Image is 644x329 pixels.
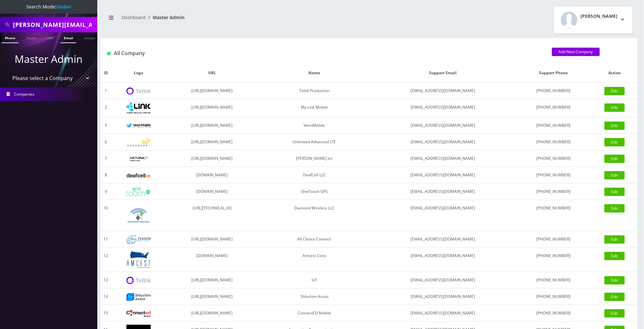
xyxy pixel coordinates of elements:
[126,188,151,196] img: OneTouch GPS
[166,167,258,183] td: [DOMAIN_NAME]
[604,87,625,95] a: Edit
[126,138,151,147] img: Unlimited Advanced LTE
[604,122,625,130] a: Edit
[604,188,625,196] a: Edit
[101,305,111,322] td: 15
[166,248,258,272] td: [DOMAIN_NAME]
[592,64,638,83] th: Action
[258,150,371,167] td: [PERSON_NAME] Inc
[258,167,371,183] td: DeafCell LLC
[126,102,151,114] img: My Link Mobile
[258,272,371,288] td: IoT
[166,150,258,167] td: [URL][DOMAIN_NAME]
[101,183,111,200] td: 9
[515,272,592,288] td: [PHONE_NUMBER]
[166,83,258,99] td: [URL][DOMAIN_NAME]
[258,99,371,117] td: My Link Mobile
[370,231,515,248] td: [EMAIL_ADDRESS][DOMAIN_NAME]
[101,231,111,248] td: 11
[604,309,625,318] a: Edit
[166,64,258,83] th: URL
[101,99,111,117] td: 2
[166,231,258,248] td: [URL][DOMAIN_NAME]
[166,183,258,200] td: [DOMAIN_NAME]
[101,288,111,305] td: 14
[370,272,515,288] td: [EMAIL_ADDRESS][DOMAIN_NAME]
[370,305,515,322] td: [EMAIL_ADDRESS][DOMAIN_NAME]
[166,288,258,305] td: [URL][DOMAIN_NAME]
[101,167,111,183] td: 8
[515,231,592,248] td: [PHONE_NUMBER]
[515,64,592,83] th: Support Phone
[370,183,515,200] td: [EMAIL_ADDRESS][DOMAIN_NAME]
[370,200,515,231] td: [EMAIL_ADDRESS][DOMAIN_NAME]
[258,64,371,83] th: Name
[107,52,111,55] img: All Company
[105,11,364,29] nav: breadcrumb
[81,32,102,42] a: Company
[166,200,258,231] td: [URL][TECHNICAL_ID]
[126,156,151,162] img: Rexing Inc
[515,134,592,150] td: [PHONE_NUMBER]
[604,252,625,260] a: Edit
[258,183,371,200] td: OneTouch GPS
[370,167,515,183] td: [EMAIL_ADDRESS][DOMAIN_NAME]
[604,103,625,112] a: Edit
[126,310,151,317] img: ConnectED Mobile
[370,150,515,167] td: [EMAIL_ADDRESS][DOMAIN_NAME]
[101,117,111,134] td: 3
[101,200,111,231] td: 10
[258,248,371,272] td: Amcest Corp
[166,99,258,117] td: [URL][DOMAIN_NAME]
[107,50,542,56] h1: All Company
[146,14,185,21] li: Master Admin
[101,248,111,272] td: 12
[101,83,111,99] td: 1
[258,117,371,134] td: VennMobile
[126,203,151,228] img: Diamond Wireless LLC
[126,235,151,244] img: All Choice Connect
[166,134,258,150] td: [URL][DOMAIN_NAME]
[44,32,56,42] a: SIM
[111,64,166,83] th: Logo
[581,14,618,19] h2: [PERSON_NAME]
[515,288,592,305] td: [PHONE_NUMBER]
[515,200,592,231] td: [PHONE_NUMBER]
[122,14,146,20] a: Dashboard
[126,277,151,284] img: IoT
[258,134,371,150] td: Unlimited Advanced LTE
[515,305,592,322] td: [PHONE_NUMBER]
[126,251,151,268] img: Amcest Corp
[604,204,625,213] a: Edit
[370,134,515,150] td: [EMAIL_ADDRESS][DOMAIN_NAME]
[166,305,258,322] td: [URL][DOMAIN_NAME]
[258,200,371,231] td: Diamond Wireless LLC
[2,32,18,43] a: Phone
[515,248,592,272] td: [PHONE_NUMBER]
[126,88,151,95] img: Teltik Production
[604,155,625,163] a: Edit
[13,18,96,31] input: Search All Companies
[515,83,592,99] td: [PHONE_NUMBER]
[101,64,111,83] th: ID
[101,150,111,167] td: 7
[101,134,111,150] td: 6
[126,173,151,178] img: DeafCell LLC
[61,32,76,43] a: Email
[101,272,111,288] td: 13
[552,48,600,56] a: Add New Company
[14,91,35,97] span: Companies
[370,288,515,305] td: [EMAIL_ADDRESS][DOMAIN_NAME]
[604,235,625,244] a: Edit
[515,167,592,183] td: [PHONE_NUMBER]
[370,117,515,134] td: [EMAIL_ADDRESS][DOMAIN_NAME]
[604,276,625,285] a: Edit
[56,4,71,10] strong: Global
[258,305,371,322] td: ConnectED Mobile
[166,272,258,288] td: [URL][DOMAIN_NAME]
[26,4,71,10] span: Search Mode:
[515,117,592,134] td: [PHONE_NUMBER]
[604,138,625,147] a: Edit
[604,293,625,301] a: Edit
[166,117,258,134] td: [URL][DOMAIN_NAME]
